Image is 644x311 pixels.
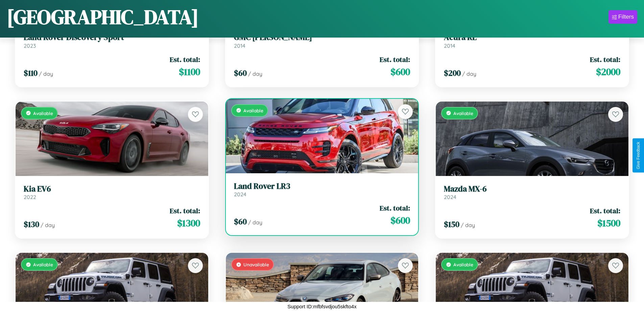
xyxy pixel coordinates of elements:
span: $ 600 [390,214,410,227]
span: / day [41,222,55,228]
span: $ 2000 [596,65,620,79]
a: Land Rover Discovery Sport2023 [24,32,200,49]
span: / day [39,70,53,77]
span: Est. total: [380,203,410,213]
span: Unavailable [243,262,269,267]
span: Est. total: [170,206,200,216]
span: 2014 [444,42,455,49]
span: $ 150 [444,219,459,230]
span: $ 600 [390,65,410,79]
span: $ 130 [24,219,39,230]
span: Est. total: [590,54,620,64]
h3: Land Rover Discovery Sport [24,32,200,42]
span: $ 110 [24,67,38,79]
span: 2023 [24,42,36,49]
a: Acura RL2014 [444,32,620,49]
span: / day [248,219,262,226]
span: Est. total: [590,206,620,216]
span: $ 60 [234,216,247,227]
div: Give Feedback [636,142,641,169]
a: Mazda MX-62024 [444,184,620,201]
span: 2024 [234,191,246,198]
h3: Kia EV6 [24,184,200,194]
span: $ 1300 [177,216,200,230]
div: Filters [618,14,634,20]
a: Land Rover LR32024 [234,181,410,198]
span: $ 60 [234,67,247,79]
span: $ 1100 [179,65,200,79]
h3: Land Rover LR3 [234,181,410,191]
span: 2022 [24,194,36,200]
span: / day [248,70,262,77]
span: Available [243,108,263,113]
span: Est. total: [170,54,200,64]
h3: Mazda MX-6 [444,184,620,194]
span: Est. total: [380,54,410,64]
span: Available [33,110,53,116]
span: 2024 [444,194,456,200]
h1: [GEOGRAPHIC_DATA] [7,3,199,31]
span: $ 1500 [597,216,620,230]
span: / day [461,222,475,228]
h3: GMC [PERSON_NAME] [234,32,410,42]
span: Available [453,262,473,267]
a: Kia EV62022 [24,184,200,201]
button: Filters [609,10,637,24]
span: / day [462,70,476,77]
a: GMC [PERSON_NAME]2014 [234,32,410,49]
span: $ 200 [444,67,461,79]
p: Support ID: mfbfsvdjou5skfto4x [287,302,356,311]
span: Available [33,262,53,267]
h3: Acura RL [444,32,620,42]
span: 2014 [234,42,245,49]
span: Available [453,110,473,116]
